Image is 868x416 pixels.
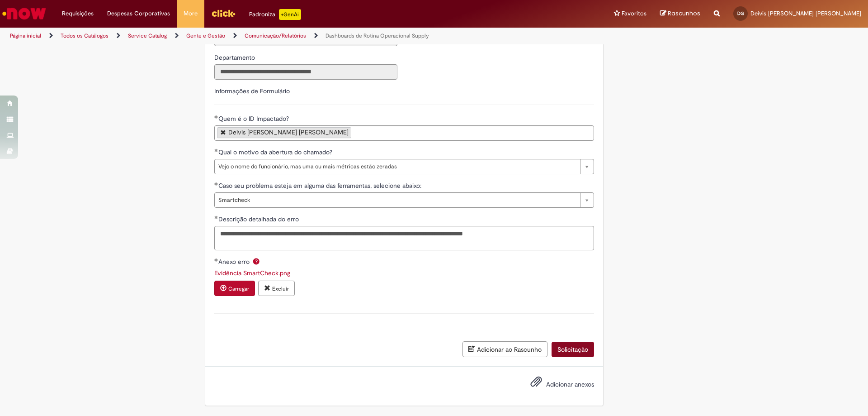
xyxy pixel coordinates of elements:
span: DG [737,10,744,16]
span: Obrigatório Preenchido [214,148,218,152]
a: Todos os Catálogos [61,32,108,39]
a: Gente e Gestão [186,32,225,39]
span: Anexo erro [218,258,251,266]
span: Obrigatório Preenchido [214,258,218,262]
button: Solicitação [552,342,594,357]
a: Comunicação/Relatórios [245,32,306,39]
img: ServiceNow [1,5,47,23]
div: Padroniza [249,9,301,20]
span: Adicionar anexos [546,380,594,388]
span: Descrição detalhada do erro [218,215,301,223]
button: Adicionar anexos [528,373,544,394]
span: Despesas Corporativas [107,9,170,18]
label: Somente leitura - Departamento [214,53,257,62]
a: Download de Evidência SmartCheck.png [214,269,290,277]
input: Departamento [214,64,397,80]
span: Qual o motivo da abertura do chamado? [218,148,334,156]
span: Caso seu problema esteja em alguma das ferramentas, selecione abaixo: [218,182,423,190]
span: Obrigatório Preenchido [214,215,218,219]
span: Deivis [PERSON_NAME] [PERSON_NAME] [750,10,861,17]
a: Página inicial [10,32,41,39]
img: click_logo_yellow_360x200.png [211,6,236,20]
span: Rascunhos [668,9,700,18]
span: Smartcheck [218,193,576,207]
a: Dashboards de Rotina Operacional Supply [325,32,429,39]
small: Carregar [228,285,249,292]
button: Excluir anexo Evidência SmartCheck.png [258,281,295,296]
span: Obrigatório Preenchido [214,182,218,186]
span: Ajuda para Anexo erro [251,258,262,265]
span: Favoritos [622,9,646,18]
button: Adicionar ao Rascunho [462,341,547,357]
span: Somente leitura - Departamento [214,53,257,62]
a: Remover Deivis Alexandre Cardoso Guedes de Quem é o ID Impactado? [221,129,226,135]
ul: Trilhas de página [7,28,572,44]
span: Quem é o ID Impactado? [218,115,291,123]
p: +GenAi [279,9,301,20]
span: Obrigatório Preenchido [214,115,218,119]
textarea: Descrição detalhada do erro [214,226,594,250]
button: Carregar anexo de Anexo erro Required [214,281,255,296]
a: Rascunhos [660,10,700,18]
span: Vejo o nome do funcionário, mas uma ou mais métricas estão zeradas [218,159,576,174]
a: Service Catalog [128,32,167,39]
span: Requisições [62,9,94,18]
small: Excluir [272,285,289,292]
span: More [184,9,198,18]
label: Informações de Formulário [214,87,290,95]
div: Deivis [PERSON_NAME] [PERSON_NAME] [228,129,349,135]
